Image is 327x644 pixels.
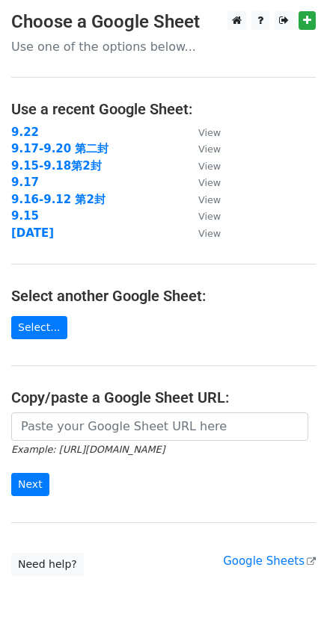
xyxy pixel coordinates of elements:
h3: Choose a Google Sheet [11,11,316,33]
a: View [183,226,221,240]
a: View [183,193,221,206]
a: View [183,142,221,155]
a: 9.15-9.18第2封 [11,159,102,173]
small: View [198,161,221,172]
a: View [183,176,221,189]
a: Google Sheets [223,554,316,568]
small: View [198,143,221,155]
h4: Select another Google Sheet: [11,287,316,305]
a: 9.16-9.12 第2封 [11,193,106,206]
small: View [198,228,221,239]
h4: Copy/paste a Google Sheet URL: [11,388,316,406]
small: View [198,194,221,205]
a: View [183,209,221,223]
a: 9.22 [11,126,39,139]
input: Paste your Google Sheet URL here [11,412,308,441]
a: [DATE] [11,226,54,240]
p: Use one of the options below... [11,39,316,55]
small: Example: [URL][DOMAIN_NAME] [11,444,165,455]
small: View [198,211,221,222]
a: Need help? [11,553,84,576]
a: Select... [11,316,67,339]
small: View [198,127,221,138]
a: 9.15 [11,209,39,223]
a: View [183,159,221,173]
a: View [183,126,221,139]
input: Next [11,473,49,496]
small: View [198,177,221,188]
h4: Use a recent Google Sheet: [11,100,316,118]
a: 9.17 [11,176,39,189]
a: 9.17-9.20 第二封 [11,142,109,155]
